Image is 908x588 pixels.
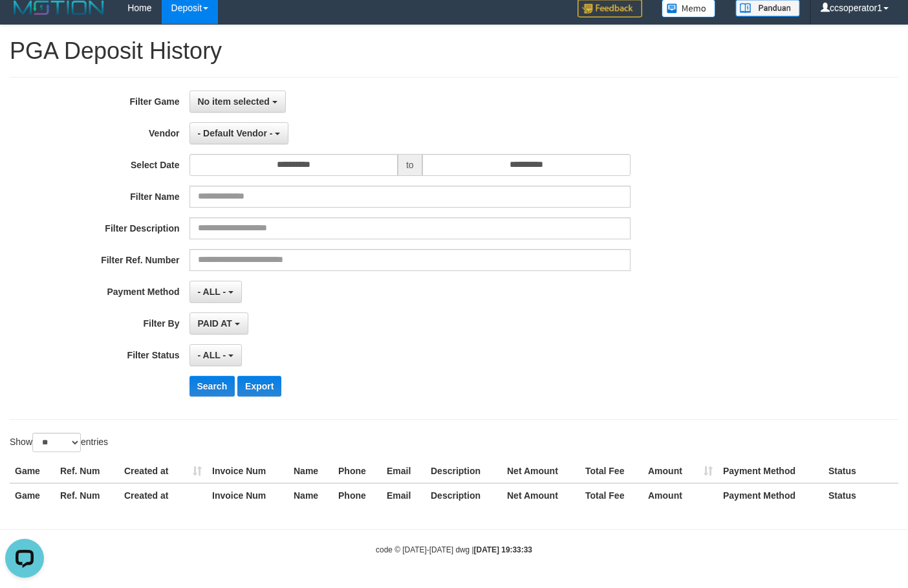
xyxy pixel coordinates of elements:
th: Description [426,483,502,507]
span: - ALL - [198,287,226,297]
th: Invoice Num [207,483,288,507]
th: Description [426,459,502,483]
small: code © [DATE]-[DATE] dwg | [376,545,532,554]
th: Net Amount [502,459,580,483]
th: Phone [333,459,382,483]
h1: PGA Deposit History [10,38,898,64]
button: - ALL - [189,344,242,366]
th: Amount [643,483,718,507]
label: Show entries [10,433,108,452]
span: No item selected [198,96,270,107]
th: Created at [119,459,207,483]
th: Name [288,459,333,483]
button: Export [237,376,281,397]
th: Invoice Num [207,459,288,483]
th: Payment Method [718,459,823,483]
th: Email [382,459,426,483]
button: No item selected [189,91,286,113]
th: Ref. Num [55,459,119,483]
button: PAID AT [189,312,248,334]
select: Showentries [32,433,81,452]
button: - Default Vendor - [189,122,289,144]
strong: [DATE] 19:33:33 [474,545,532,554]
button: Open LiveChat chat widget [5,5,44,44]
th: Phone [333,483,382,507]
span: - Default Vendor - [198,128,273,138]
th: Amount [643,459,718,483]
th: Total Fee [580,459,643,483]
th: Total Fee [580,483,643,507]
th: Payment Method [718,483,823,507]
th: Email [382,483,426,507]
th: Status [823,483,898,507]
button: Search [189,376,235,397]
th: Status [823,459,898,483]
th: Ref. Num [55,483,119,507]
th: Net Amount [502,483,580,507]
th: Game [10,459,55,483]
span: - ALL - [198,350,226,360]
th: Game [10,483,55,507]
th: Name [288,483,333,507]
th: Created at [119,483,207,507]
button: - ALL - [189,281,242,303]
span: to [398,154,422,176]
span: PAID AT [198,318,232,329]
